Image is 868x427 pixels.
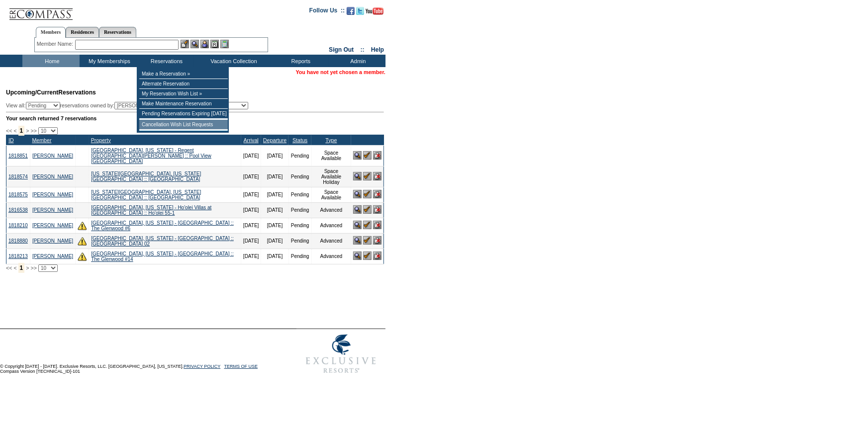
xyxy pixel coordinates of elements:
[91,148,211,164] a: [GEOGRAPHIC_DATA], [US_STATE] - Regent [GEOGRAPHIC_DATA][PERSON_NAME] :: Pool View [GEOGRAPHIC_DATA]
[194,55,271,67] td: Vacation Collection
[329,46,354,53] a: Sign Out
[241,249,261,264] td: [DATE]
[30,265,36,271] span: >>
[289,249,311,264] td: Pending
[91,137,111,143] a: Property
[99,27,136,37] a: Reservations
[200,40,209,48] img: Impersonate
[353,172,362,180] img: View Reservation
[309,6,345,18] td: Follow Us ::
[363,172,372,180] img: Confirm Reservation
[353,221,362,229] img: View Reservation
[325,137,337,143] a: Type
[22,55,80,67] td: Home
[311,218,351,233] td: Advanced
[292,137,307,143] a: Status
[289,166,311,187] td: Pending
[13,128,16,134] span: <
[6,102,253,109] div: View all: reservations owned by:
[366,7,384,15] img: Subscribe to our YouTube Channel
[8,238,28,244] a: 1818880
[373,221,382,229] img: Cancel Reservation
[32,174,73,179] a: [PERSON_NAME]
[139,109,228,119] td: Pending Reservations Expiring [DATE]
[289,187,311,202] td: Pending
[6,89,96,96] span: Reservations
[353,151,362,160] img: View Reservation
[328,55,386,67] td: Admin
[37,40,75,48] div: Member Name:
[241,202,261,218] td: [DATE]
[289,233,311,249] td: Pending
[91,251,234,262] a: [GEOGRAPHIC_DATA], [US_STATE] - [GEOGRAPHIC_DATA] :: The Glenwood #14
[261,233,289,249] td: [DATE]
[373,151,382,160] img: Cancel Reservation
[241,145,261,166] td: [DATE]
[26,128,29,134] span: >
[139,120,228,130] td: Cancellation Wish List Requests
[32,238,73,244] a: [PERSON_NAME]
[78,252,87,261] img: There are insufficient days and/or tokens to cover this reservation
[91,171,201,182] a: [US_STATE][GEOGRAPHIC_DATA], [US_STATE][GEOGRAPHIC_DATA] :: [GEOGRAPHIC_DATA]
[8,207,28,213] a: 1816538
[356,7,364,15] img: Follow us on Twitter
[261,202,289,218] td: [DATE]
[91,189,201,200] a: [US_STATE][GEOGRAPHIC_DATA], [US_STATE][GEOGRAPHIC_DATA] :: [GEOGRAPHIC_DATA]
[363,190,372,198] img: Confirm Reservation
[6,89,58,96] span: Upcoming/Current
[261,218,289,233] td: [DATE]
[347,7,355,15] img: Become our fan on Facebook
[311,233,351,249] td: Advanced
[8,192,28,197] a: 1818575
[353,205,362,214] img: View Reservation
[241,166,261,187] td: [DATE]
[296,69,386,75] span: You have not yet chosen a member.
[289,202,311,218] td: Pending
[363,221,372,229] img: Confirm Reservation
[6,265,12,271] span: <<
[8,153,28,159] a: 1818851
[191,40,199,48] img: View
[363,236,372,245] img: Confirm Reservation
[184,364,220,369] a: PRIVACY POLICY
[32,223,73,228] a: [PERSON_NAME]
[30,128,36,134] span: >>
[13,265,16,271] span: <
[373,172,382,180] img: Cancel Reservation
[373,236,382,245] img: Cancel Reservation
[91,236,234,247] a: [GEOGRAPHIC_DATA], [US_STATE] - [GEOGRAPHIC_DATA] :: [GEOGRAPHIC_DATA] 02
[261,166,289,187] td: [DATE]
[356,10,364,16] a: Follow us on Twitter
[263,137,287,143] a: Departure
[363,252,372,260] img: Confirm Reservation
[8,174,28,179] a: 1818574
[373,205,382,214] img: Cancel Reservation
[373,252,382,260] img: Cancel Reservation
[271,55,328,67] td: Reports
[347,10,355,16] a: Become our fan on Facebook
[289,218,311,233] td: Pending
[18,263,25,273] span: 1
[289,145,311,166] td: Pending
[261,145,289,166] td: [DATE]
[210,40,219,48] img: Reservations
[78,221,87,230] img: There are insufficient days and/or tokens to cover this reservation
[311,249,351,264] td: Advanced
[241,187,261,202] td: [DATE]
[311,145,351,166] td: Space Available
[361,46,365,53] span: ::
[296,329,386,379] img: Exclusive Resorts
[311,166,351,187] td: Space Available Holiday
[139,99,228,109] td: Make Maintenance Reservation
[363,205,372,214] img: Confirm Reservation
[26,265,29,271] span: >
[241,218,261,233] td: [DATE]
[311,187,351,202] td: Space Available
[36,27,66,38] a: Members
[18,126,25,136] span: 1
[371,46,384,53] a: Help
[139,89,228,99] td: My Reservation Wish List »
[78,237,87,246] img: There are insufficient days and/or tokens to cover this reservation
[8,137,14,143] a: ID
[66,27,99,37] a: Residences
